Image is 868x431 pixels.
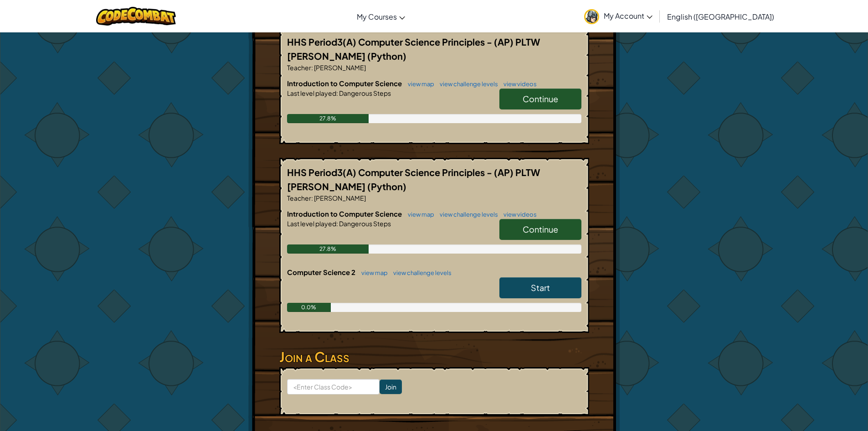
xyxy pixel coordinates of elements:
[403,211,434,218] a: view map
[287,114,369,123] div: 27.8%
[435,80,498,88] a: view challenge levels
[313,194,366,202] span: [PERSON_NAME]
[389,269,452,276] a: view challenge levels
[311,194,313,202] span: :
[313,63,366,72] span: [PERSON_NAME]
[287,244,369,254] div: 27.8%
[279,347,589,367] h3: Join a Class
[499,80,537,88] a: view videos
[287,194,311,202] span: Teacher
[367,50,406,62] span: (Python)
[287,166,540,192] span: HHS Period3(A) Computer Science Principles - (AP) PLTW [PERSON_NAME]
[352,4,410,29] a: My Courses
[311,63,313,72] span: :
[403,80,434,88] a: view map
[336,219,338,228] span: :
[357,12,397,21] span: My Courses
[287,79,403,88] span: Introduction to Computer Science
[584,9,599,24] img: avatar
[287,219,336,228] span: Last level played
[287,379,380,395] input: <Enter Class Code>
[380,379,402,394] input: Join
[604,11,652,21] span: My Account
[531,282,550,293] span: Start
[287,303,331,312] div: 0.0%
[287,89,336,97] span: Last level played
[523,93,558,104] span: Continue
[499,211,537,218] a: view videos
[663,4,779,29] a: English ([GEOGRAPHIC_DATA])
[338,89,391,97] span: Dangerous Steps
[357,269,388,276] a: view map
[580,2,657,31] a: My Account
[435,211,498,218] a: view challenge levels
[336,89,338,97] span: :
[96,7,176,26] img: CodeCombat logo
[667,12,774,21] span: English ([GEOGRAPHIC_DATA])
[367,181,406,192] span: (Python)
[287,268,357,276] span: Computer Science 2
[287,209,403,218] span: Introduction to Computer Science
[338,219,391,228] span: Dangerous Steps
[287,36,540,62] span: HHS Period3(A) Computer Science Principles - (AP) PLTW [PERSON_NAME]
[287,63,311,72] span: Teacher
[523,224,558,234] span: Continue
